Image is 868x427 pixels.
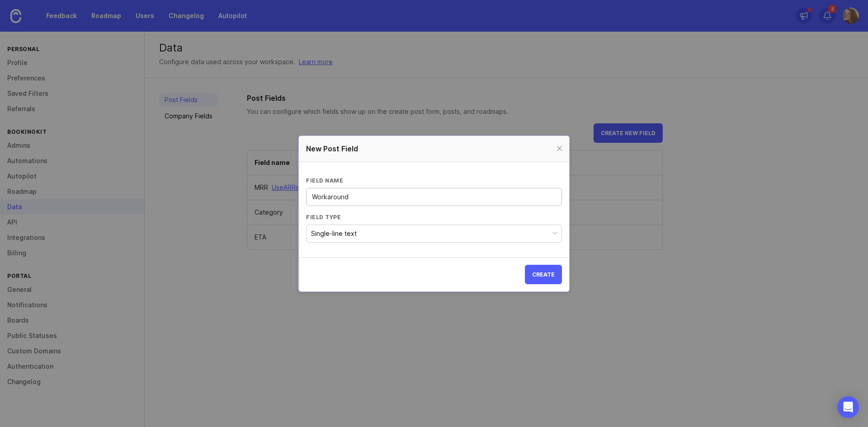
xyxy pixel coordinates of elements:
div: Open Intercom Messenger [837,396,859,418]
label: Field type [306,213,562,221]
button: Create [525,265,562,284]
h1: New Post Field [306,143,358,155]
span: Create [532,271,555,278]
label: Field name [306,177,562,184]
div: Single-line text [311,229,357,239]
